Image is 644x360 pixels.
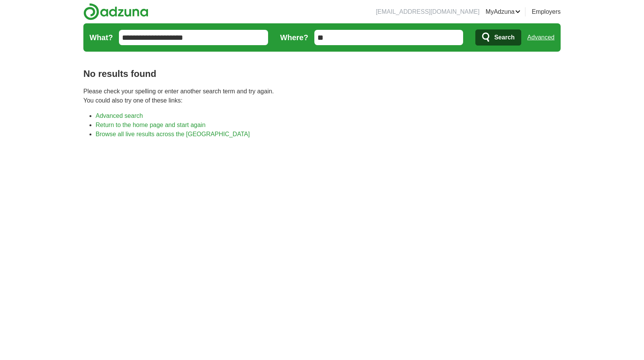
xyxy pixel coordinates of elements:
[532,7,561,16] a: Employers
[475,29,521,46] button: Search
[376,7,480,16] li: [EMAIL_ADDRESS][DOMAIN_NAME]
[89,32,113,43] label: What?
[280,32,308,43] label: Where?
[486,7,521,16] a: MyAdzuna
[96,122,205,128] a: Return to the home page and start again
[83,87,561,105] p: Please check your spelling or enter another search term and try again. You could also try one of ...
[527,30,555,45] a: Advanced
[96,112,143,119] a: Advanced search
[83,3,148,20] img: Adzuna logo
[83,67,561,81] h1: No results found
[494,30,514,45] span: Search
[96,131,250,137] a: Browse all live results across the [GEOGRAPHIC_DATA]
